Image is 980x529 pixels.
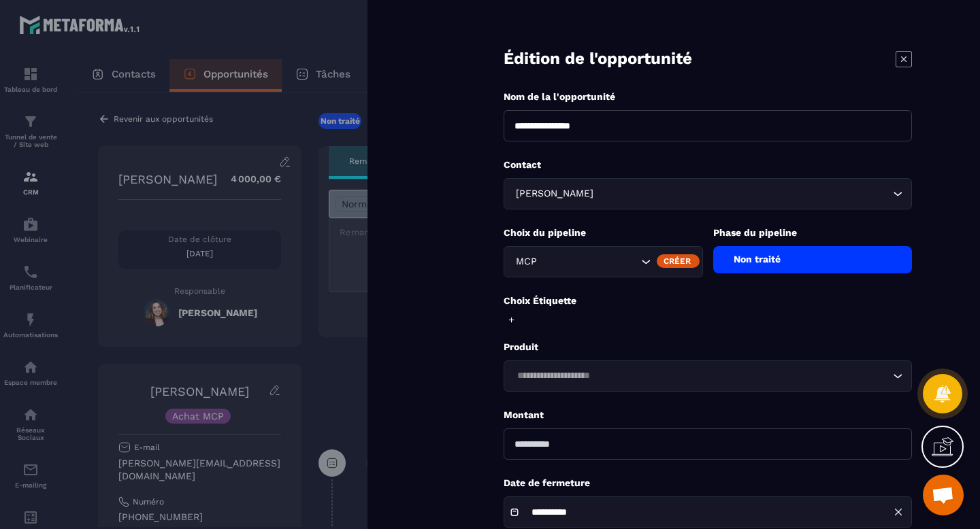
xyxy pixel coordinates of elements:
p: Édition de l'opportunité [504,48,692,70]
input: Search for option [560,254,638,269]
input: Search for option [512,369,889,383]
a: Ouvrir le chat [923,475,964,515]
p: Produit [504,341,912,354]
p: Choix Étiquette [504,294,912,307]
div: Search for option [504,246,703,277]
div: Search for option [504,178,912,209]
p: Choix du pipeline [504,226,703,239]
p: Contact [504,158,912,171]
p: Nom de la l'opportunité [504,90,912,103]
div: Créer [657,254,700,268]
p: Phase du pipeline [713,226,913,239]
input: Search for option [596,186,889,201]
span: [PERSON_NAME] [512,186,596,201]
div: Search for option [504,360,912,392]
p: Date de fermeture [504,477,912,490]
span: MCP [512,254,560,269]
p: Montant [504,409,912,422]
